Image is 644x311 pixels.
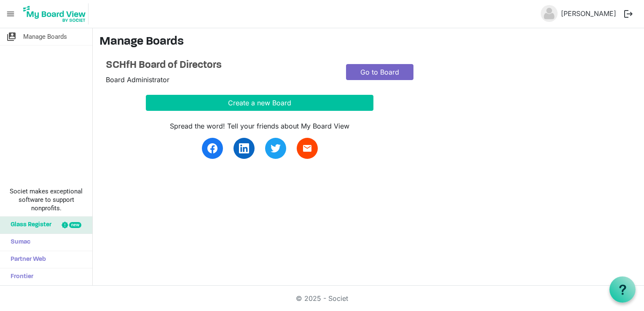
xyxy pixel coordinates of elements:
span: Sumac [6,234,30,251]
a: [PERSON_NAME] [558,5,620,22]
img: My Board View Logo [21,3,89,24]
a: email [297,138,318,159]
img: no-profile-picture.svg [541,5,558,22]
span: Frontier [6,268,33,285]
span: Societ makes exceptional software to support nonprofits. [4,187,89,212]
div: Spread the word! Tell your friends about My Board View [146,121,373,131]
span: Board Administrator [106,75,169,84]
img: linkedin.svg [239,143,249,153]
a: © 2025 - Societ [296,294,348,303]
span: Partner Web [6,251,46,268]
button: logout [620,5,637,23]
img: facebook.svg [207,143,217,153]
span: menu [3,6,19,22]
span: Manage Boards [23,28,67,45]
a: SCHfH Board of Directors [106,59,333,72]
img: twitter.svg [271,143,281,153]
span: email [302,143,312,153]
button: Create a new Board [146,95,373,111]
span: Glass Register [6,217,51,233]
div: new [69,222,81,228]
a: My Board View Logo [21,3,92,24]
h3: Manage Boards [99,35,637,49]
a: Go to Board [346,64,413,80]
span: switch_account [6,28,16,45]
